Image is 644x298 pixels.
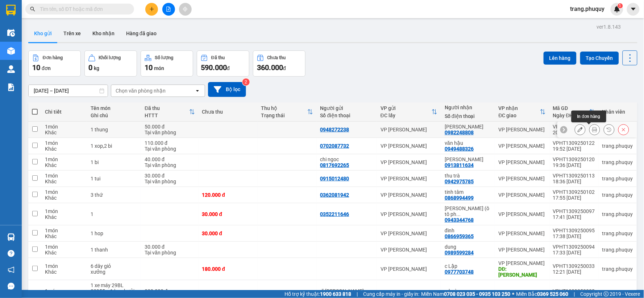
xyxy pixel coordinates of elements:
[40,5,125,13] input: Tìm tên, số ĐT hoặc mã đơn
[602,247,633,253] div: trang.phuquy
[45,146,83,152] div: Khác
[43,55,63,60] div: Đơn hàng
[141,50,193,77] button: Số lượng10món
[320,211,349,217] div: 0352211646
[183,7,188,12] span: aim
[8,283,14,290] span: message
[68,37,136,46] b: Gửi khách hàng
[445,124,491,130] div: trần trung
[445,113,491,119] div: Số điện thoại
[499,159,546,165] div: VP [PERSON_NAME]
[445,228,491,233] div: đinh
[363,290,420,298] span: Cung cấp máy in - giấy in:
[197,50,249,77] button: Đã thu590.000đ
[602,176,633,181] div: trang.phuquy
[145,130,195,135] div: Tại văn phòng
[45,214,83,220] div: Khác
[195,88,200,94] svg: open
[614,6,620,12] img: icon-new-feature
[445,205,491,217] div: ngọc hải (ô tô phúc hải)
[91,282,137,294] div: 1 xe máy 29BL 03955 + 1 bao bưởi
[79,53,126,69] h1: VPHT1309250122
[553,250,595,256] div: 17:33 [DATE]
[7,233,15,241] img: warehouse-icon
[145,63,153,72] span: 10
[91,192,137,198] div: 3 thứ
[45,288,83,294] div: 1 món
[445,156,491,162] div: mai linh
[445,269,474,275] div: 0977703748
[283,65,286,71] span: đ
[499,113,540,118] div: ĐC giao
[29,85,108,97] input: Select a date range.
[162,3,175,16] button: file-add
[553,228,595,233] div: VPHT1309250095
[45,140,83,146] div: 1 món
[445,263,491,269] div: c Lập
[7,65,15,73] img: warehouse-icon
[91,247,137,253] div: 1 thanh
[381,159,437,165] div: VP [PERSON_NAME]
[499,192,546,198] div: VP [PERSON_NAME]
[45,189,83,195] div: 1 món
[32,63,40,72] span: 10
[45,244,83,250] div: 1 món
[445,105,491,110] div: Người nhận
[421,290,511,298] span: Miền Nam
[512,293,515,295] span: ⚪️
[45,233,83,239] div: Khác
[242,78,250,86] sup: 2
[179,3,192,16] button: aim
[381,105,432,111] div: VP gửi
[145,250,195,256] div: Tại văn phòng
[86,8,119,17] b: Phú Quý
[445,140,491,146] div: văn hậu
[155,55,174,60] div: Số lượng
[445,146,474,152] div: 0949488326
[202,211,254,217] div: 30.000 đ
[618,3,623,8] sup: 1
[320,127,349,132] div: 0948272238
[45,173,83,179] div: 1 món
[261,105,307,111] div: Thu hộ
[320,113,373,118] div: Số điện thoại
[145,244,195,250] div: 30.000 đ
[445,244,491,250] div: dung
[208,82,246,97] button: Bộ lọc
[456,211,461,217] span: ...
[553,113,589,118] div: Ngày ĐH
[602,159,633,165] div: trang.phuquy
[45,156,83,162] div: 1 món
[145,156,195,162] div: 40.000 đ
[553,269,595,275] div: 12:21 [DATE]
[145,288,195,294] div: 330.000 đ
[381,192,437,198] div: VP [PERSON_NAME]
[227,65,230,71] span: đ
[553,214,595,220] div: 17:41 [DATE]
[444,291,511,297] strong: 0708 023 035 - 0935 103 250
[261,113,307,118] div: Trạng thái
[320,291,351,297] strong: 1900 633 818
[45,250,83,256] div: Khác
[45,263,83,269] div: 1 món
[499,247,546,253] div: VP [PERSON_NAME]
[499,266,546,278] div: DĐ: hồng lĩnh
[553,288,595,294] div: VPHT1309250008
[445,179,474,184] div: 0942975785
[445,173,491,179] div: thu trà
[320,105,373,111] div: Người gửi
[6,5,16,16] img: logo-vxr
[8,250,14,257] span: question-circle
[87,25,120,42] button: Kho nhận
[211,55,225,60] div: Đã thu
[499,230,546,236] div: VP [PERSON_NAME]
[45,109,83,115] div: Chi tiết
[445,130,474,135] div: 0982248808
[602,230,633,236] div: trang.phuquy
[28,50,81,77] button: Đơn hàng10đơn
[544,52,577,65] button: Lên hàng
[499,176,546,181] div: VP [PERSON_NAME]
[499,127,546,132] div: VP [PERSON_NAME]
[357,290,358,298] span: |
[91,269,137,275] div: xưởng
